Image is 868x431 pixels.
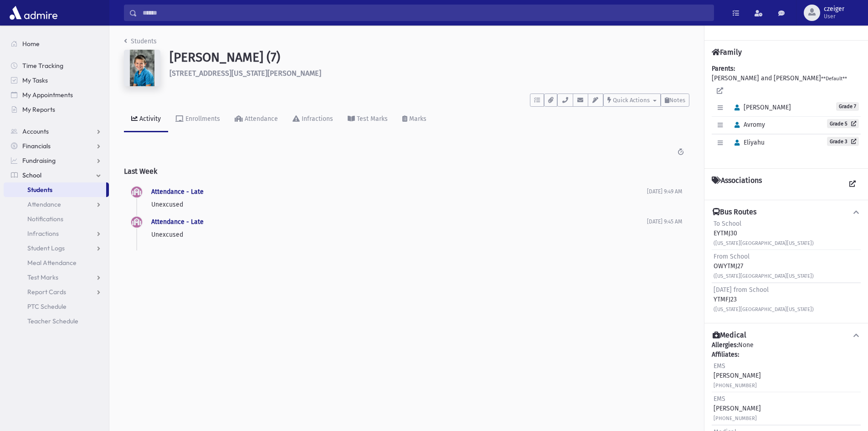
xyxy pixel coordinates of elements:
[22,40,40,48] span: Home
[4,270,109,285] a: Test Marks
[4,182,106,197] a: Students
[669,97,685,104] span: Notes
[661,93,689,107] button: Notes
[4,58,109,73] a: Time Tracking
[22,171,41,179] span: School
[22,127,49,135] span: Accounts
[184,115,220,123] div: Enrollments
[27,317,78,325] span: Teacher Schedule
[712,351,739,358] b: Affiliates:
[4,285,109,299] a: Report Cards
[836,102,859,111] span: Grade 7
[713,331,746,340] h4: Medical
[714,220,741,228] span: To School
[124,37,157,45] a: Students
[22,76,48,84] span: My Tasks
[169,50,689,65] h1: [PERSON_NAME] (7)
[137,5,714,21] input: Search
[4,153,109,168] a: Fundraising
[712,331,861,340] button: Medical
[714,306,814,312] small: ([US_STATE][GEOGRAPHIC_DATA][US_STATE])
[27,200,61,208] span: Attendance
[714,415,757,421] small: [PHONE_NUMBER]
[124,107,168,132] a: Activity
[4,241,109,255] a: Student Logs
[4,226,109,241] a: Infractions
[27,302,67,311] span: PTC Schedule
[168,107,227,132] a: Enrollments
[712,48,742,57] h4: Family
[138,115,161,123] div: Activity
[712,176,762,192] h4: Associations
[647,188,682,195] span: [DATE] 9:49 AM
[124,36,157,50] nav: breadcrumb
[714,394,761,423] div: [PERSON_NAME]
[713,208,756,217] h4: Bus Routes
[714,219,814,248] div: EYTMJ30
[714,361,761,390] div: [PERSON_NAME]
[285,107,340,132] a: Infractions
[730,104,791,111] span: [PERSON_NAME]
[27,229,59,238] span: Infractions
[22,156,56,165] span: Fundraising
[169,69,689,78] h6: [STREET_ADDRESS][US_STATE][PERSON_NAME]
[4,197,109,212] a: Attendance
[27,288,66,296] span: Report Cards
[613,97,650,104] span: Quick Actions
[824,5,844,13] span: czeiger
[22,62,63,70] span: Time Tracking
[4,299,109,314] a: PTC Schedule
[4,102,109,117] a: My Reports
[4,212,109,226] a: Notifications
[22,105,55,114] span: My Reports
[714,273,814,279] small: ([US_STATE][GEOGRAPHIC_DATA][US_STATE])
[714,240,814,246] small: ([US_STATE][GEOGRAPHIC_DATA][US_STATE])
[227,107,285,132] a: Attendance
[844,176,861,192] a: View all Associations
[340,107,395,132] a: Test Marks
[603,93,661,107] button: Quick Actions
[714,383,757,389] small: [PHONE_NUMBER]
[714,395,725,403] span: EMS
[647,218,682,225] span: [DATE] 9:45 AM
[712,208,861,217] button: Bus Routes
[4,139,109,153] a: Financials
[243,115,278,123] div: Attendance
[712,341,738,349] b: Allergies:
[22,142,51,150] span: Financials
[4,168,109,182] a: School
[730,121,765,129] span: Avromy
[355,115,388,123] div: Test Marks
[4,88,109,102] a: My Appointments
[151,218,204,226] a: Attendance - Late
[27,186,52,194] span: Students
[300,115,333,123] div: Infractions
[27,259,77,267] span: Meal Attendance
[27,244,65,252] span: Student Logs
[827,119,859,128] a: Grade 5
[712,65,735,73] b: Parents:
[27,273,58,281] span: Test Marks
[4,314,109,328] a: Teacher Schedule
[22,91,73,99] span: My Appointments
[124,160,689,183] h2: Last Week
[714,286,769,294] span: [DATE] from School
[27,215,63,223] span: Notifications
[4,255,109,270] a: Meal Attendance
[151,200,647,209] p: Unexcused
[714,362,725,370] span: EMS
[714,252,814,280] div: OWYTMJ27
[712,64,861,161] div: [PERSON_NAME] and [PERSON_NAME]
[714,253,750,260] span: From School
[730,139,765,146] span: Eliyahu
[151,230,647,239] p: Unexcused
[4,73,109,88] a: My Tasks
[395,107,434,132] a: Marks
[407,115,426,123] div: Marks
[827,137,859,146] a: Grade 3
[4,36,109,51] a: Home
[7,4,60,22] img: AdmirePro
[4,124,109,139] a: Accounts
[824,13,844,20] span: User
[714,285,814,314] div: YTMFJ23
